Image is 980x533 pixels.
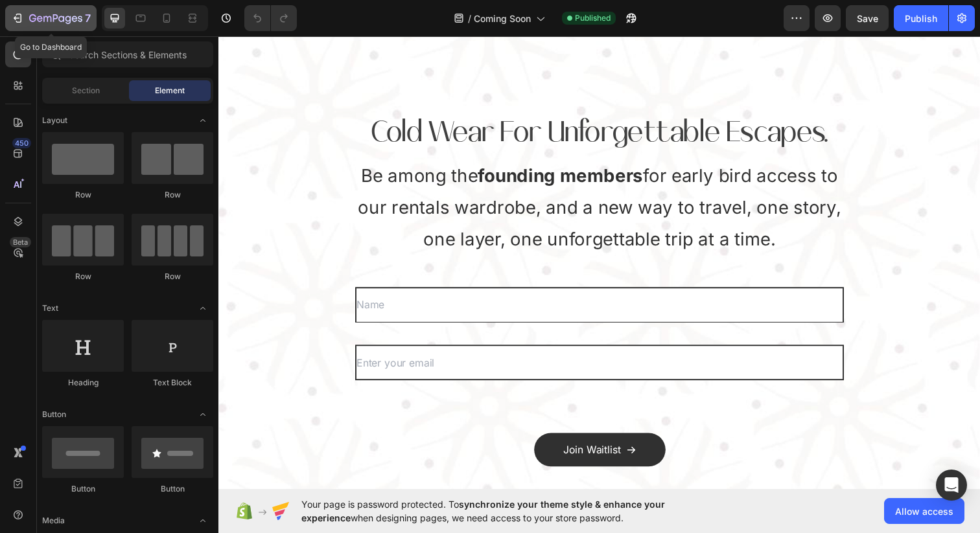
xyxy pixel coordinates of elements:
[42,515,65,527] span: Media
[301,497,716,525] span: Your page is password protected. To when designing pages, we need access to your store password.
[42,483,124,495] div: Button
[85,10,91,26] p: 7
[42,189,124,201] div: Row
[42,115,67,126] span: Layout
[352,413,411,432] div: Join Waitlist
[905,12,937,25] div: Publish
[846,5,889,31] button: Save
[42,41,213,67] input: Search Sections & Elements
[5,5,97,31] button: 7
[42,409,66,420] span: Button
[132,271,213,282] div: Row
[218,36,980,489] iframe: Design area
[42,302,58,314] span: Text
[42,377,124,389] div: Heading
[244,5,297,31] div: Undo/Redo
[468,12,471,25] span: /
[72,85,100,96] span: Section
[322,405,456,440] button: Join Waitlist
[12,138,31,148] div: 450
[132,377,213,389] div: Text Block
[139,315,638,352] input: Enter your email
[132,189,213,201] div: Row
[139,256,638,293] input: Name
[10,237,31,247] div: Beta
[192,404,213,425] span: Toggle open
[42,271,124,282] div: Row
[155,85,185,96] span: Element
[192,298,213,319] span: Toggle open
[936,470,967,501] div: Open Intercom Messenger
[575,12,611,24] span: Published
[894,5,948,31] button: Publish
[192,510,213,531] span: Toggle open
[192,110,213,131] span: Toggle open
[301,499,665,523] span: synchronize your theme style & enhance your experience
[895,505,953,518] span: Allow access
[265,131,434,153] strong: founding members
[132,483,213,495] div: Button
[857,13,878,24] span: Save
[884,498,964,524] button: Allow access
[474,12,531,25] span: Coming Soon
